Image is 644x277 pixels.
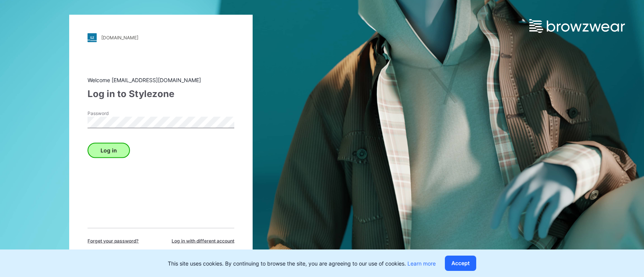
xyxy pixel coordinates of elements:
[529,19,625,33] img: browzwear-logo.e42bd6dac1945053ebaf764b6aa21510.svg
[172,237,234,244] span: Log in with different account
[445,256,476,271] button: Accept
[88,237,139,244] span: Forget your password?
[88,33,234,42] a: [DOMAIN_NAME]
[88,143,130,158] button: Log in
[407,260,436,267] a: Learn more
[88,76,234,84] div: Welcome [EMAIL_ADDRESS][DOMAIN_NAME]
[88,87,234,100] div: Log in to Stylezone
[88,33,97,42] img: stylezone-logo.562084cfcfab977791bfbf7441f1a819.svg
[101,35,138,40] div: [DOMAIN_NAME]
[88,110,141,117] label: Password
[168,259,436,267] p: This site uses cookies. By continuing to browse the site, you are agreeing to our use of cookies.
